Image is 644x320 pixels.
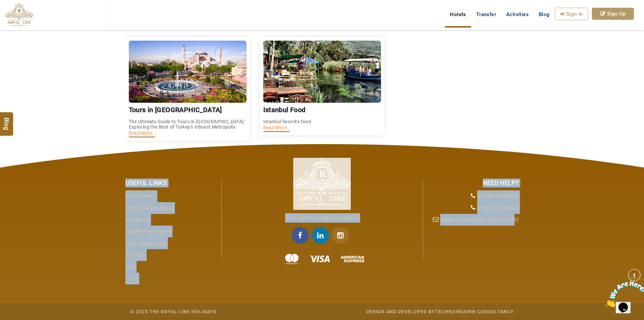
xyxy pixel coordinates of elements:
a: facebook [292,227,312,244]
img: Tours in Istanbul [129,41,247,103]
a: Agent Registration [125,240,167,246]
a: Read More... [263,125,292,130]
span: Blog [2,117,11,123]
h3: Tours in [GEOGRAPHIC_DATA] [129,106,247,114]
img: istanbul [263,41,381,103]
a: Sign Up [592,8,634,20]
div: © 2025 The Royal Line Holidays [130,308,216,315]
a: Transfer [471,8,501,21]
a: [EMAIL_ADDRESS][DOMAIN_NAME] [440,217,519,222]
img: The Royal Line Holidays [5,3,33,28]
img: The Royal Line Holidays [293,158,351,210]
p: Istanbul favorite food [263,119,381,124]
img: Chat attention grabber [3,3,44,29]
iframe: chat widget [602,278,644,310]
span: Blog [539,11,550,17]
a: Instagram [332,227,352,244]
a: Blog [534,8,555,21]
a: guide [125,276,138,281]
a: Supplier Registration [125,229,172,234]
a: Technoheaven Consultancy [435,309,514,314]
a: Contact Us [125,217,150,222]
h3: Istanbul Food [263,106,381,114]
a: Hotels [445,8,471,21]
a: Sign In [555,8,588,20]
a: Terms and Conditions [125,205,174,211]
a: Read More... [129,130,157,136]
li: [PHONE_NUMBER] [428,190,519,202]
div: Need Help? [428,179,519,187]
a: Blog [125,264,136,269]
a: About Us [125,252,146,258]
li: [PHONE_NUMBER] [428,202,519,214]
p: The Ultimate Guide to Tours in [GEOGRAPHIC_DATA]: Exploring the Best of Turkey's Vibrant Metropolis [129,119,247,130]
a: Activities [501,8,534,21]
div: Design and Developed by [262,308,514,315]
a: Privacy Policy [125,193,156,199]
span: The Royal Line Holidays [285,215,359,221]
div: Useful Links [125,179,216,187]
a: linkedin [312,227,332,244]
